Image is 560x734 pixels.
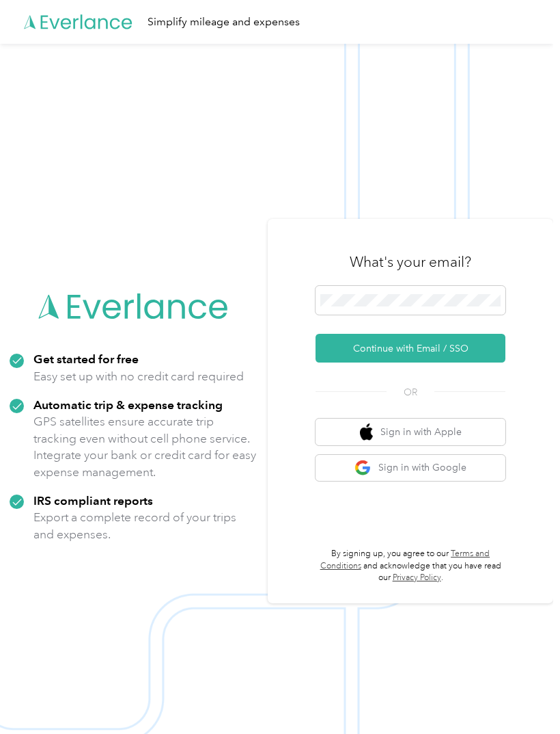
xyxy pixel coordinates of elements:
img: apple logo [360,423,374,441]
button: apple logoSign in with Apple [316,419,505,445]
p: By signing up, you agree to our and acknowledge that you have read our . [316,548,505,584]
a: Privacy Policy [393,573,441,583]
div: Simplify mileage and expenses [148,14,300,31]
button: google logoSign in with Google [316,455,505,482]
a: Terms and Conditions [320,549,490,571]
strong: IRS compliant reports [33,493,153,508]
img: google logo [354,460,372,477]
strong: Get started for free [33,352,139,366]
p: Export a complete record of your trips and expenses. [33,509,258,542]
strong: Automatic trip & expense tracking [33,397,223,412]
h3: What's your email? [350,252,471,272]
span: OR [387,385,434,399]
p: Easy set up with no credit card required [33,368,244,385]
p: GPS satellites ensure accurate trip tracking even without cell phone service. Integrate your bank... [33,413,258,480]
button: Continue with Email / SSO [316,334,505,363]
